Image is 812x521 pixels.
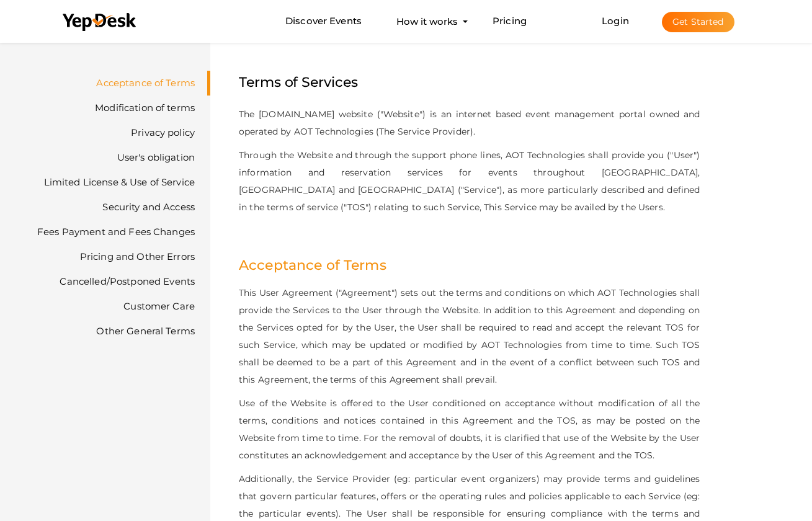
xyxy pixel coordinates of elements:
a: Security and Access [102,201,195,213]
p: Use of the Website is offered to the User conditioned on acceptance without modification of all t... [239,394,700,464]
h1: Terms of Services [239,65,700,99]
a: Pricing [493,10,527,33]
a: Modification of terms [95,102,195,114]
p: This User Agreement ("Agreement") sets out the terms and conditions on which AOT Technologies sha... [239,284,700,388]
p: Through the Website and through the support phone lines, AOT Technologies shall provide you ("Use... [239,146,700,216]
a: Discover Events [285,10,362,33]
a: Acceptance of Terms [96,77,195,89]
h2: Acceptance of Terms [239,222,700,278]
a: Other General Terms [96,325,195,337]
a: Cancelled/Postponed Events [60,275,195,287]
a: Limited License & Use of Service [44,176,195,188]
a: Login [602,15,629,27]
a: Customer Care [123,300,195,312]
a: Fees Payment and Fees Changes [37,226,195,238]
a: User's obligation [117,151,195,163]
a: Privacy policy [131,127,195,138]
button: Get Started [662,12,734,32]
button: How it works [393,10,462,33]
a: Pricing and Other Errors [80,251,195,262]
p: The [DOMAIN_NAME] website ("Website") is an internet based event management portal owned and oper... [239,105,700,140]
